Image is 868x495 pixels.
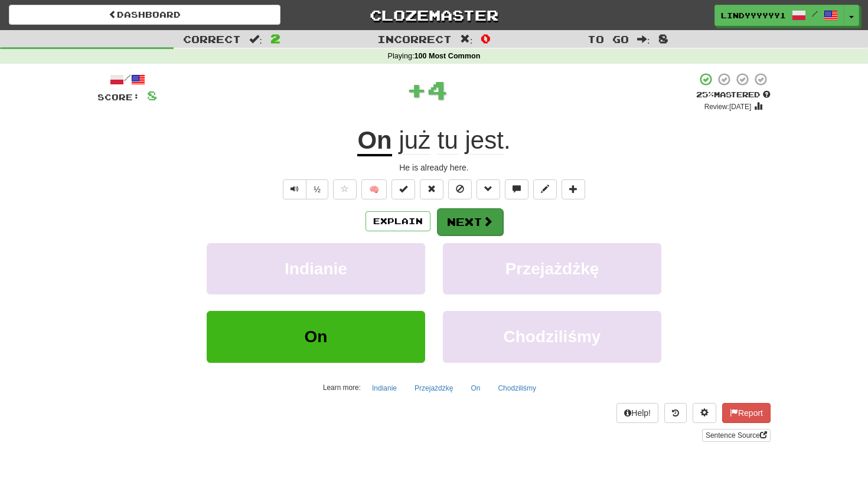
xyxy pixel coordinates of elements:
span: jest [465,126,504,155]
button: Chodziliśmy [443,311,661,362]
button: Edit sentence (alt+d) [533,179,557,199]
span: Chodziliśmy [504,327,601,346]
small: Review: [DATE] [704,103,752,111]
button: Indianie [366,379,403,397]
button: ½ [306,179,328,199]
button: Grammar (alt+g) [477,179,500,199]
span: / [812,9,818,18]
span: 0 [481,31,491,45]
span: 4 [427,75,448,104]
span: 25 % [696,90,714,99]
span: 8 [147,88,157,103]
span: Indianie [285,260,347,278]
div: Mastered [696,90,771,100]
button: Chodziliśmy [491,379,543,397]
span: . [392,126,511,155]
span: lindyyyyyy1 [721,10,786,21]
div: He is already here. [97,162,771,173]
button: Przejażdżkę [443,243,661,294]
a: Dashboard [9,5,280,25]
span: + [406,72,427,107]
span: : [249,34,262,44]
button: Round history (alt+y) [664,403,687,423]
span: Przejażdżkę [505,260,599,278]
span: To go [588,33,629,45]
button: Favorite sentence (alt+f) [333,179,357,199]
button: Next [437,208,503,235]
span: On [305,327,328,346]
span: : [637,34,650,44]
a: lindyyyyyy1 / [714,5,844,26]
a: Sentence Source [702,429,771,442]
button: 🧠 [361,179,387,199]
button: Add to collection (alt+a) [562,179,585,199]
span: Incorrect [377,33,452,45]
button: Report [722,403,771,423]
button: On [464,379,487,397]
span: Correct [183,33,241,45]
strong: 100 Most Common [414,52,480,60]
button: On [207,311,425,362]
span: 8 [658,31,668,45]
small: Learn more: [323,383,361,392]
button: Play sentence audio (ctl+space) [283,179,306,199]
div: Text-to-speech controls [280,179,328,199]
span: tu [438,126,458,155]
span: : [460,34,473,44]
button: Explain [366,211,430,231]
u: On [357,126,391,156]
button: Set this sentence to 100% Mastered (alt+m) [391,179,415,199]
button: Reset to 0% Mastered (alt+r) [420,179,443,199]
button: Help! [616,403,658,423]
span: Score: [97,92,140,102]
button: Przejażdżkę [408,379,459,397]
span: 2 [270,31,280,45]
button: Indianie [207,243,425,294]
span: już [399,126,430,155]
button: Ignore sentence (alt+i) [448,179,472,199]
div: / [97,72,157,87]
button: Discuss sentence (alt+u) [505,179,528,199]
a: Clozemaster [298,5,570,25]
